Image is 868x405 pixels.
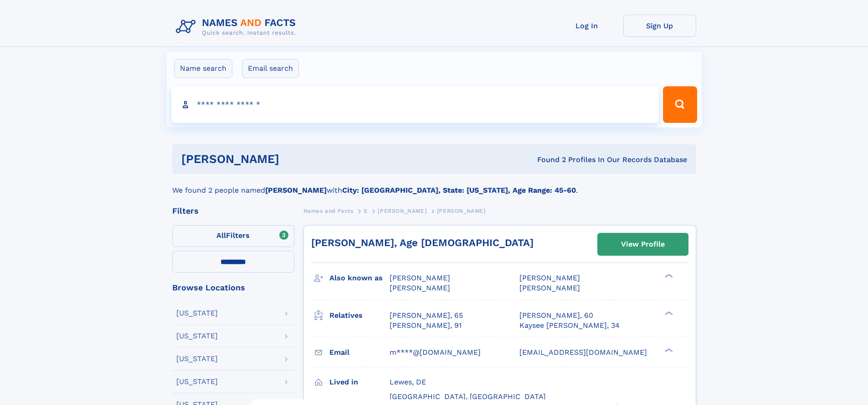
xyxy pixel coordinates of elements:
[519,310,593,321] a: [PERSON_NAME], 60
[364,208,368,214] span: S
[621,234,665,255] div: View Profile
[663,86,697,123] button: Search Button
[242,59,299,78] label: Email search
[171,86,659,123] input: search input
[176,378,218,385] div: [US_STATE]
[378,208,426,214] span: [PERSON_NAME]
[519,284,580,292] span: [PERSON_NAME]
[172,284,294,292] div: Browse Locations
[176,310,218,317] div: [US_STATE]
[519,348,647,357] span: [EMAIL_ADDRESS][DOMAIN_NAME]
[663,310,673,316] div: ❯
[663,273,673,279] div: ❯
[174,59,232,78] label: Name search
[390,284,450,292] span: [PERSON_NAME]
[519,321,620,331] a: Kaysee [PERSON_NAME], 34
[329,345,390,360] h3: Email
[176,332,218,340] div: [US_STATE]
[663,347,673,353] div: ❯
[623,15,696,37] a: Sign Up
[390,274,450,282] span: [PERSON_NAME]
[329,308,390,323] h3: Relatives
[550,15,623,37] a: Log In
[390,392,546,401] span: [GEOGRAPHIC_DATA], [GEOGRAPHIC_DATA]
[390,321,462,331] a: [PERSON_NAME], 91
[181,153,408,165] h1: [PERSON_NAME]
[342,186,576,195] b: City: [GEOGRAPHIC_DATA], State: [US_STATE], Age Range: 45-60
[598,233,688,255] a: View Profile
[364,205,368,216] a: S
[176,355,218,363] div: [US_STATE]
[390,378,426,386] span: Lewes, DE
[329,374,390,390] h3: Lived in
[172,174,696,196] div: We found 2 people named with .
[172,225,294,247] label: Filters
[390,310,463,321] a: [PERSON_NAME], 65
[311,237,534,248] a: [PERSON_NAME], Age [DEMOGRAPHIC_DATA]
[172,207,294,215] div: Filters
[408,155,687,165] div: Found 2 Profiles In Our Records Database
[265,186,327,195] b: [PERSON_NAME]
[303,205,354,216] a: Names and Facts
[216,231,226,240] span: All
[519,274,580,282] span: [PERSON_NAME]
[329,270,390,286] h3: Also known as
[378,205,426,216] a: [PERSON_NAME]
[172,15,303,39] img: Logo Names and Facts
[437,208,486,214] span: [PERSON_NAME]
